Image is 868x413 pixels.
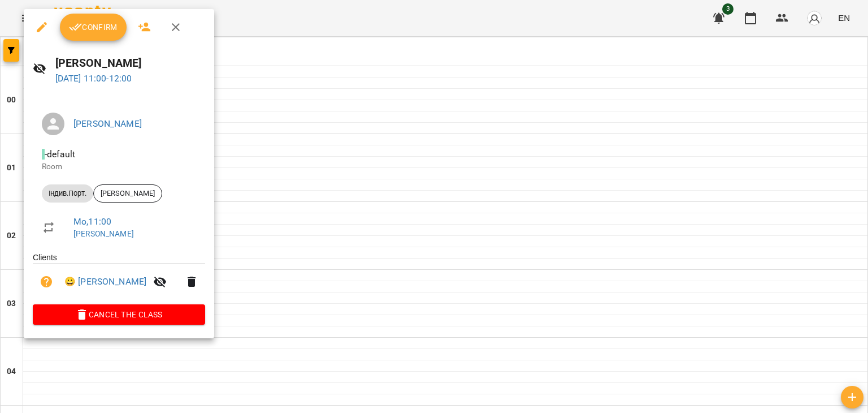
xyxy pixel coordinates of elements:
[42,161,196,173] p: Room
[93,184,162,203] div: [PERSON_NAME]
[94,188,162,199] span: [PERSON_NAME]
[73,216,111,227] a: Mo , 11:00
[55,73,132,84] a: [DATE] 11:00-12:00
[42,188,93,199] span: Індив.Порт.
[60,14,127,41] button: Confirm
[55,54,205,72] h6: [PERSON_NAME]
[69,20,118,34] span: Confirm
[73,229,134,238] a: [PERSON_NAME]
[42,149,77,160] span: - default
[42,308,196,321] span: Cancel the class
[33,304,205,325] button: Cancel the class
[33,252,205,304] ul: Clients
[33,268,60,295] button: Unpaid. Bill the attendance?
[73,118,142,129] a: [PERSON_NAME]
[64,275,146,289] a: 😀 [PERSON_NAME]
